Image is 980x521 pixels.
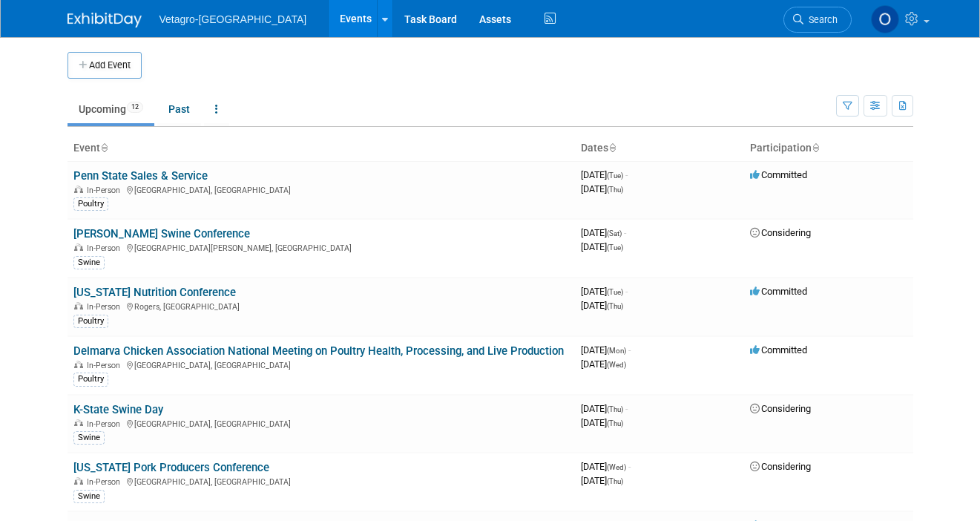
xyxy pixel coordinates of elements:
span: - [624,227,626,238]
span: (Thu) [607,405,623,413]
span: (Tue) [607,171,623,180]
div: Swine [73,256,105,269]
span: In-Person [87,302,125,312]
a: K-State Swine Day [73,403,163,416]
div: Swine [73,431,105,445]
span: (Tue) [607,243,623,252]
div: [GEOGRAPHIC_DATA], [GEOGRAPHIC_DATA] [73,417,569,429]
img: In-Person Event [74,302,83,309]
a: Delmarva Chicken Association National Meeting on Poultry Health, Processing, and Live Production [73,344,564,358]
span: (Mon) [607,347,626,355]
img: In-Person Event [74,477,83,485]
span: [DATE] [581,417,623,428]
span: (Sat) [607,229,622,237]
span: [DATE] [581,358,626,370]
span: - [625,403,628,414]
span: (Wed) [607,361,626,369]
span: [DATE] [581,227,626,238]
span: (Thu) [607,302,623,310]
span: In-Person [87,361,125,370]
span: Committed [750,344,807,355]
span: [DATE] [581,169,628,180]
span: (Tue) [607,288,623,296]
img: In-Person Event [74,243,83,251]
a: Past [157,95,201,123]
a: Penn State Sales & Service [73,169,208,183]
th: Participation [744,136,913,161]
a: Upcoming12 [68,95,154,123]
img: In-Person Event [74,419,83,427]
div: Poultry [73,373,108,386]
span: Considering [750,461,811,472]
span: - [628,344,631,355]
div: Swine [73,490,105,503]
span: Committed [750,169,807,180]
span: In-Person [87,477,125,487]
img: ExhibitDay [68,13,142,27]
span: 12 [127,102,143,113]
th: Dates [575,136,744,161]
div: Poultry [73,197,108,211]
span: (Thu) [607,419,623,427]
a: Sort by Start Date [608,142,616,154]
span: Vetagro-[GEOGRAPHIC_DATA] [160,13,307,25]
img: OliviaM Last [871,5,899,33]
span: Search [803,14,838,25]
a: Sort by Participation Type [812,142,819,154]
a: Search [783,7,852,33]
a: [US_STATE] Pork Producers Conference [73,461,269,474]
th: Event [68,136,575,161]
div: [GEOGRAPHIC_DATA], [GEOGRAPHIC_DATA] [73,183,569,195]
div: [GEOGRAPHIC_DATA], [GEOGRAPHIC_DATA] [73,358,569,370]
a: Sort by Event Name [100,142,108,154]
span: [DATE] [581,286,628,297]
span: Committed [750,286,807,297]
span: [DATE] [581,241,623,252]
span: In-Person [87,419,125,429]
img: In-Person Event [74,186,83,193]
span: (Thu) [607,186,623,194]
span: In-Person [87,186,125,195]
span: Considering [750,227,811,238]
span: [DATE] [581,461,631,472]
span: - [625,169,628,180]
span: In-Person [87,243,125,253]
span: [DATE] [581,475,623,486]
span: Considering [750,403,811,414]
span: - [628,461,631,472]
a: [US_STATE] Nutrition Conference [73,286,236,299]
img: In-Person Event [74,361,83,368]
span: [DATE] [581,183,623,194]
span: [DATE] [581,344,631,355]
span: (Wed) [607,463,626,471]
div: Poultry [73,315,108,328]
span: (Thu) [607,477,623,485]
div: Rogers, [GEOGRAPHIC_DATA] [73,300,569,312]
a: [PERSON_NAME] Swine Conference [73,227,250,240]
button: Add Event [68,52,142,79]
span: [DATE] [581,300,623,311]
span: - [625,286,628,297]
span: [DATE] [581,403,628,414]
div: [GEOGRAPHIC_DATA][PERSON_NAME], [GEOGRAPHIC_DATA] [73,241,569,253]
div: [GEOGRAPHIC_DATA], [GEOGRAPHIC_DATA] [73,475,569,487]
